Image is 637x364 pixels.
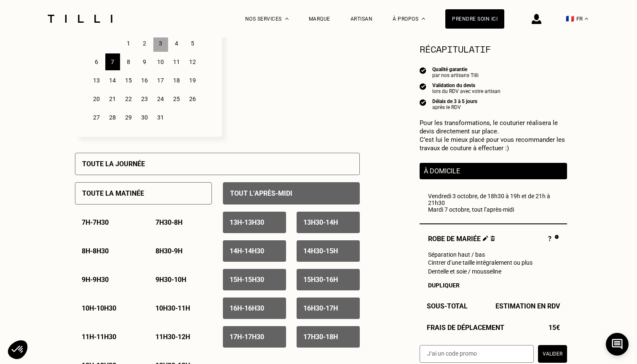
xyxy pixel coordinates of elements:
[548,235,559,244] div: ?
[555,235,559,239] img: Pourquoi le prix est indéfini ?
[445,9,504,29] a: Prendre soin ici
[532,14,541,24] img: icône connexion
[230,333,264,341] p: 17h - 17h30
[490,236,495,241] img: Supprimer
[105,53,120,70] div: 7
[428,193,559,206] div: Vendredi 3 octobre, de 18h30 à 19h et de 21h à 21h30
[89,72,104,89] div: 13
[82,247,109,255] p: 8h - 8h30
[169,53,184,70] div: 11
[82,276,109,284] p: 9h - 9h30
[230,304,264,312] p: 16h - 16h30
[422,18,425,20] img: Menu déroulant à propos
[82,333,116,341] p: 11h - 11h30
[155,276,186,284] p: 9h30 - 10h
[549,324,560,332] span: 15€
[155,218,182,226] p: 7h30 - 8h
[585,18,588,20] img: menu déroulant
[230,276,264,284] p: 15h - 15h30
[82,218,109,226] p: 7h - 7h30
[420,302,567,310] div: Sous-Total
[420,345,534,363] input: J‘ai un code promo
[285,18,289,20] img: Menu déroulant
[45,15,115,23] img: Logo du service de couturière Tilli
[309,16,330,22] a: Marque
[185,53,200,70] div: 12
[428,282,559,289] div: Dupliquer
[155,247,182,255] p: 8h30 - 9h
[121,109,136,126] div: 29
[432,72,479,78] div: par nos artisans Tilli
[169,35,184,52] div: 4
[121,90,136,107] div: 22
[105,109,120,126] div: 28
[169,90,184,107] div: 25
[303,247,338,255] p: 14h30 - 15h
[82,304,116,312] p: 10h - 10h30
[105,90,120,107] div: 21
[137,53,152,70] div: 9
[483,236,488,241] img: Éditer
[105,72,120,89] div: 14
[538,345,567,363] button: Valider
[432,98,477,104] div: Délais de 3 à 5 jours
[303,276,338,284] p: 15h30 - 16h
[137,35,152,52] div: 2
[137,72,152,89] div: 16
[351,16,373,22] a: Artisan
[153,35,168,52] div: 3
[420,82,426,90] img: icon list info
[420,66,426,74] img: icon list info
[230,247,264,255] p: 14h - 14h30
[566,15,574,23] span: 🇫🇷
[420,42,567,56] section: Récapitulatif
[185,72,200,89] div: 19
[121,53,136,70] div: 8
[153,90,168,107] div: 24
[303,218,338,226] p: 13h30 - 14h
[432,88,500,94] div: lors du RDV avec votre artisan
[137,90,152,107] div: 23
[82,189,144,197] p: Toute la matinée
[424,167,563,175] p: À domicile
[153,72,168,89] div: 17
[121,35,136,52] div: 1
[89,53,104,70] div: 6
[169,72,184,89] div: 18
[82,160,145,168] p: Toute la journée
[432,82,500,88] div: Validation du devis
[89,109,104,126] div: 27
[153,109,168,126] div: 31
[432,104,477,110] div: après le RDV
[428,251,485,258] span: Séparation haut / bas
[155,304,190,312] p: 10h30 - 11h
[420,324,567,332] div: Frais de déplacement
[153,53,168,70] div: 10
[495,302,560,310] span: Estimation en RDV
[155,333,190,341] p: 11h30 - 12h
[230,189,292,197] p: Tout l’après-midi
[428,259,533,266] span: Cintrer d’une taille intégralement ou plus
[185,90,200,107] div: 26
[420,98,426,106] img: icon list info
[121,72,136,89] div: 15
[137,109,152,126] div: 30
[432,66,479,72] div: Qualité garantie
[185,35,200,52] div: 5
[303,333,338,341] p: 17h30 - 18h
[303,304,338,312] p: 16h30 - 17h
[428,206,559,213] div: Mardi 7 octobre, tout l’après-midi
[428,268,501,275] span: Dentelle et soie / mousseline
[89,90,104,107] div: 20
[428,235,495,244] span: Robe de mariée
[420,119,567,152] p: Pour les transformations, le couturier réalisera le devis directement sur place. C’est lui le mie...
[230,218,264,226] p: 13h - 13h30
